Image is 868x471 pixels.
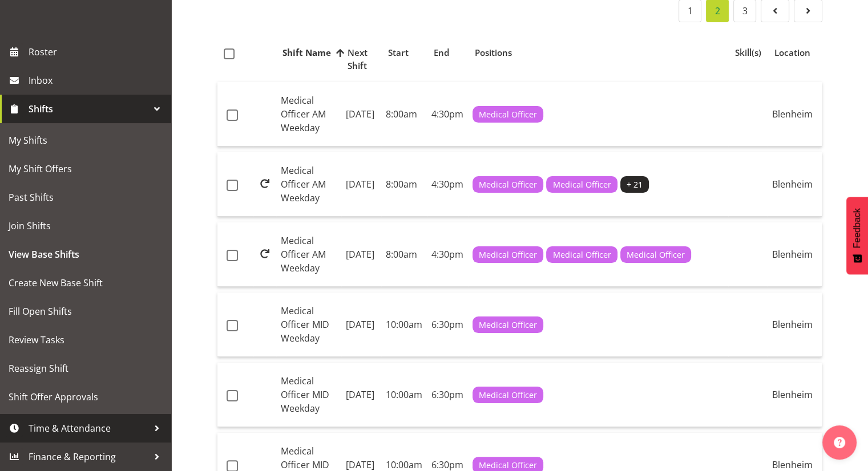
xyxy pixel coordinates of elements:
span: Skill(s) [735,46,761,59]
span: Positions [474,46,511,59]
a: Create New Base Shift [3,269,168,297]
td: Medical Officer AM Weekday [276,82,341,147]
a: View Base Shifts [3,240,168,269]
img: help-xxl-2.png [834,437,845,448]
td: Medical Officer MID Weekday [276,363,341,427]
span: My Shift Offers [9,160,163,177]
td: [DATE] [341,222,381,287]
span: Medical Officer [627,249,685,261]
td: 4:30pm [427,82,468,147]
span: Medical Officer [479,249,537,261]
a: Shift Offer Approvals [3,383,168,411]
span: Finance & Reporting [29,448,148,465]
span: + 21 [627,178,643,191]
td: [DATE] [341,363,381,427]
span: Location [774,46,810,59]
span: Time & Attendance [29,420,148,437]
a: Join Shifts [3,212,168,240]
span: Fill Open Shifts [9,303,163,320]
a: Review Tasks [3,326,168,354]
td: [DATE] [341,82,381,147]
td: Medical Officer AM Weekday [276,152,341,217]
span: Medical Officer [479,319,537,331]
span: Reassign Shift [9,360,163,377]
span: Blenheim [772,458,813,471]
td: 8:00am [381,152,427,217]
span: Shifts [29,100,148,117]
span: Medical Officer [479,178,537,191]
span: My Shifts [9,132,163,149]
a: Reassign Shift [3,354,168,383]
td: [DATE] [341,293,381,357]
a: Fill Open Shifts [3,297,168,326]
span: End [433,46,449,59]
a: My Shift Offers [3,155,168,183]
a: Past Shifts [3,183,168,212]
span: Blenheim [772,248,813,261]
td: 6:30pm [427,293,468,357]
span: Shift Name [282,46,331,59]
td: 10:00am [381,293,427,357]
span: Medical Officer [553,178,611,191]
a: My Shifts [3,126,168,155]
td: 10:00am [381,363,427,427]
td: [DATE] [341,152,381,217]
td: Medical Officer AM Weekday [276,222,341,287]
span: Join Shifts [9,217,163,234]
td: 6:30pm [427,363,468,427]
span: Blenheim [772,178,813,190]
span: View Base Shifts [9,246,163,263]
span: Create New Base Shift [9,274,163,291]
td: 8:00am [381,82,427,147]
td: 8:00am [381,222,427,287]
span: Review Tasks [9,331,163,348]
span: Inbox [29,72,165,89]
span: Medical Officer [553,249,611,261]
span: Blenheim [772,388,813,401]
span: Roster [29,43,165,60]
span: Blenheim [772,318,813,331]
span: Shift Offer Approvals [9,388,163,405]
span: Next Shift [348,46,374,72]
td: Medical Officer MID Weekday [276,293,341,357]
td: 4:30pm [427,152,468,217]
span: Start [387,46,408,59]
span: Feedback [852,208,862,248]
span: Blenheim [772,108,813,120]
span: Medical Officer [479,108,537,121]
span: Medical Officer [479,389,537,401]
span: Past Shifts [9,189,163,206]
button: Feedback - Show survey [846,197,868,274]
td: 4:30pm [427,222,468,287]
